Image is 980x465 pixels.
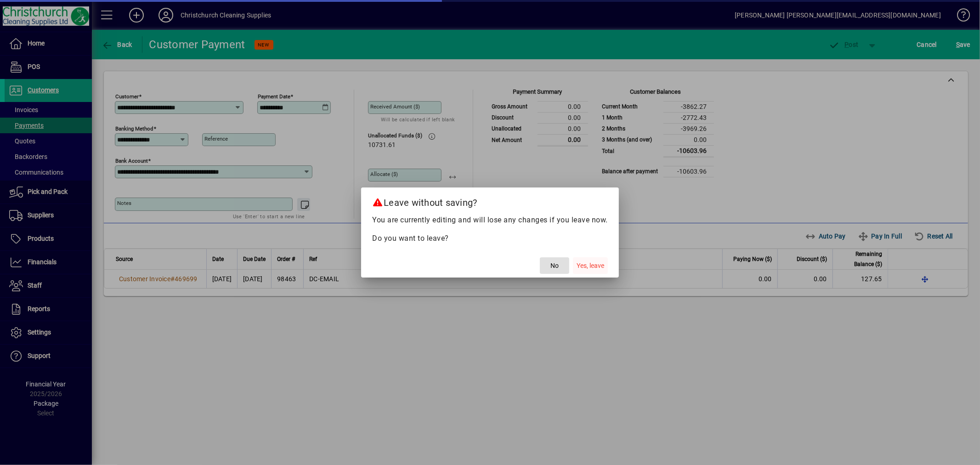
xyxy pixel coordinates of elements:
button: Yes, leave [573,257,608,274]
h2: Leave without saving? [361,187,619,214]
p: Do you want to leave? [372,233,608,244]
p: You are currently editing and will lose any changes if you leave now. [372,215,608,226]
span: No [550,261,559,271]
span: Yes, leave [577,261,604,271]
button: No [540,257,569,274]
